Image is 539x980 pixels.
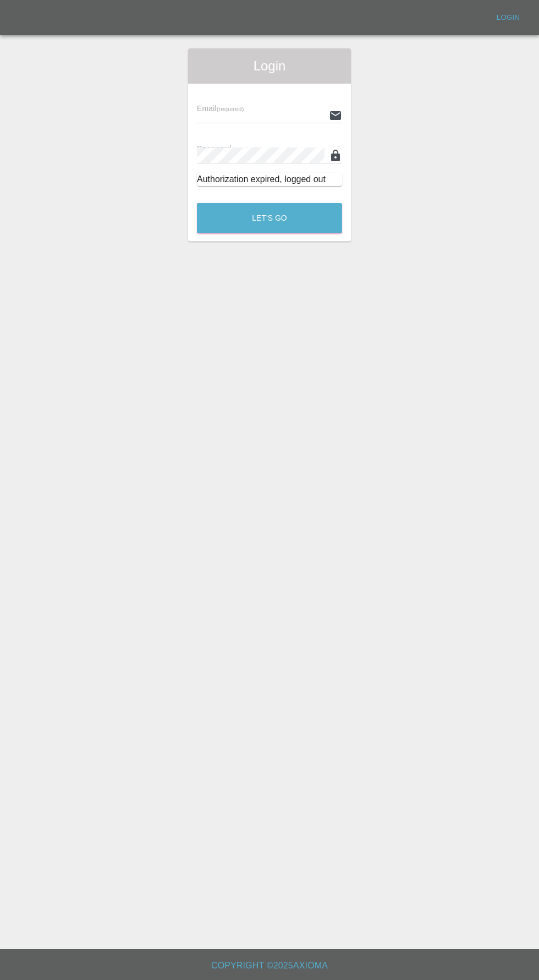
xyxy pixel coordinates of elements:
small: (required) [232,146,259,152]
span: Password [197,144,258,153]
div: Authorization expired, logged out [197,173,342,186]
span: Email [197,104,244,113]
h6: Copyright © 2025 Axioma [9,958,530,973]
a: Login [491,9,526,26]
span: Login [197,57,342,75]
small: (required) [217,106,244,112]
button: Let's Go [197,203,342,233]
